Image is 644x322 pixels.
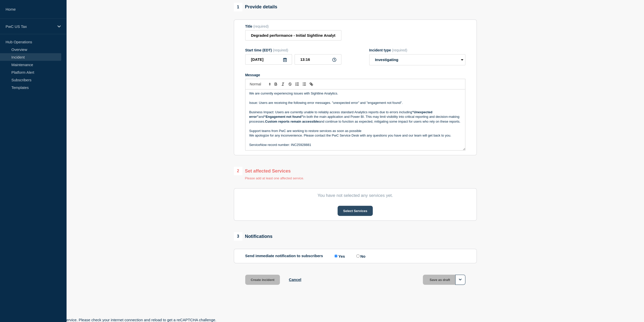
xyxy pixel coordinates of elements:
[245,254,323,258] p: Send immediate notification to subscribers
[234,232,273,241] div: Notifications
[234,167,242,175] span: 2
[245,176,304,180] p: Please add at least one affected service.
[249,110,461,124] p: Business Impact: Users are currently unable to reliably access standard Analytics reports due to ...
[249,133,461,138] p: We apologize for any inconvenience. Please contact the PwC Service Desk with any questions you ha...
[234,3,277,11] div: Provide details
[273,48,288,52] span: (required)
[334,254,338,258] input: Yes
[294,81,301,87] button: Toggle ordered list
[249,91,461,96] p: We are currently experiencing issues with Sightline Analytics.
[234,3,242,11] span: 1
[265,120,319,123] strong: Custom reports remain accessible
[264,115,303,119] strong: “Engagement not found”
[333,254,345,258] label: Yes
[245,89,465,150] div: Message
[249,143,461,147] p: ServiceNow record number: INC25928881
[301,81,308,87] button: Toggle bulleted list
[253,24,269,28] span: (required)
[245,254,465,258] div: Send immediate notification to subscribers
[369,54,465,65] select: Incident type
[279,81,286,87] button: Toggle italic text
[245,48,341,52] div: Start time (EDT)
[249,129,461,133] p: Support teams from PwC are working to restore services as soon as possible
[245,30,341,41] input: Title
[308,81,315,87] button: Toggle link
[245,24,341,28] div: Title
[245,73,465,77] div: Message
[356,254,360,258] input: No
[355,254,365,258] label: No
[245,193,465,198] p: You have not selected any services yet.
[249,101,461,105] p: Issue: Users are receiving the following error messages. "unexpected error" and "engagement not f...
[392,48,407,52] span: (required)
[295,54,341,65] input: HH:MM
[234,167,304,175] div: Set affected Services
[286,81,294,87] button: Toggle strikethrough text
[423,275,465,285] button: Save as draft
[234,232,242,241] span: 3
[272,81,279,87] button: Toggle bold text
[369,48,465,52] div: Incident type
[245,275,280,285] button: Create incident
[455,275,465,285] button: Options
[245,54,292,65] input: YYYY-MM-DD
[289,277,301,282] button: Cancel
[247,81,272,87] span: Font size
[338,206,373,216] button: Select Services
[6,24,54,29] p: PwC US Tax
